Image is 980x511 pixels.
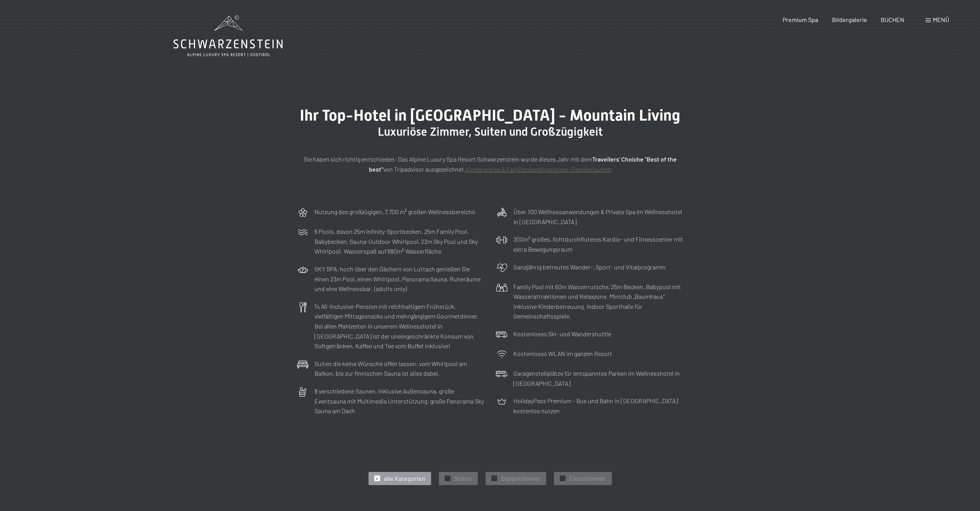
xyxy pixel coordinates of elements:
[783,16,818,23] a: Premium Spa
[881,16,904,23] a: BUCHEN
[446,476,449,481] span: ✓
[378,125,603,138] span: Luxuriöse Zimmer, Suiten und Großzügigkeit
[466,165,611,173] a: Kinderpreise & Familienkonbinationen- Familiensuiten
[933,16,949,23] span: Menü
[513,282,683,321] p: Family Pool mit 60m Wasserrutsche, 25m Becken, Babypool mit Wasserattraktionen und Relaxzone. Min...
[513,368,683,388] p: Garagenstellplätze für entspanntes Parken im Wellnesshotel in [GEOGRAPHIC_DATA]
[300,106,680,124] span: Ihr Top-Hotel in [GEOGRAPHIC_DATA] - Mountain Living
[454,474,472,483] span: Suiten
[314,359,484,378] p: Suiten die keine Wünsche offen lassen: vom Whirlpool am Balkon, bis zur finnischen Sauna ist alle...
[297,154,683,174] p: Sie haben sich richtig entschieden: Das Alpine Luxury Spa Resort Schwarzenstein wurde dieses Jahr...
[493,476,496,481] span: ✓
[384,474,425,483] span: alle Kategorien
[375,476,379,481] span: ✓
[561,476,564,481] span: ✓
[569,474,606,483] span: Einzelzimmer
[832,16,867,23] a: Bildergalerie
[314,264,484,294] p: SKY SPA: hoch über den Dächern von Luttach genießen Sie einen 23m Pool, einen Whirlpool, Panorama...
[513,262,666,272] p: Ganzjährig betreutes Wander-, Sport- und Vitalprogramm
[314,227,484,256] p: 6 Pools, davon 25m Infinity-Sportbecken, 25m Family Pool, Babybecken, Sauna-Outdoor Whirlpool, 23...
[314,386,484,416] p: 8 verschiedene Saunen, inklusive Außensauna, große Eventsauna mit Multimedia Unterstützung, große...
[513,234,683,254] p: 300m² großes, lichtdurchflutetes Kardio- und Fitnesscenter mit extra Bewegungsraum
[314,301,484,351] p: ¾ All-inclusive-Pension mit reichhaltigem Frühstück, vielfältigen Mittagssnacks und mehrgängigem ...
[513,396,683,416] p: HolidayPass Premium – Bus und Bahn in [GEOGRAPHIC_DATA] kostenlos nutzen
[369,155,677,173] strong: Travellers' Choiche "Best of the best"
[513,329,611,339] p: Kostenloses Ski- und Wandershuttle
[314,207,475,217] p: Nutzung des großzügigen, 7.700 m² großen Wellnessbereichs
[513,349,612,359] p: Kostenloses WLAN im ganzen Resort
[501,474,540,483] span: Doppelzimmer
[513,207,683,227] p: Über 100 Wellnessanwendungen & Private Spa im Wellnesshotel in [GEOGRAPHIC_DATA]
